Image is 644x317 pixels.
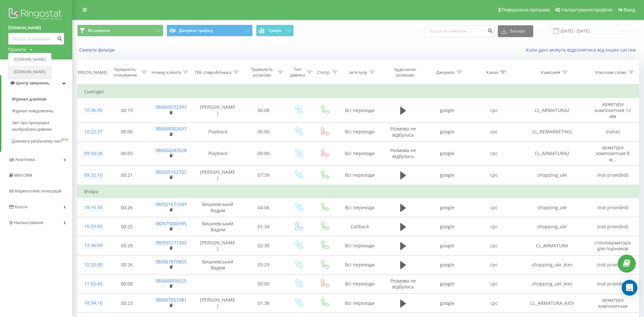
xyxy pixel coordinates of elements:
[471,255,517,274] td: cpc
[105,274,149,293] td: 00:08
[77,25,163,36] button: Всі дзвінки
[526,47,639,53] a: Коли дані можуть відрізнятися вiд інших систем
[242,142,285,166] td: 00:00
[337,217,382,236] td: Callback
[337,166,382,185] td: Всі переходи
[105,166,149,185] td: 00:21
[471,198,517,217] td: cpc
[390,278,416,290] span: Розмова не відбулась
[84,104,99,117] div: 10:36:45
[194,294,242,313] td: [PERSON_NAME]
[194,142,242,166] td: Playback
[105,142,149,166] td: 00:05
[424,294,471,313] td: google
[14,220,43,225] span: Налаштування
[517,294,587,313] td: CL_ARMATURA_KIEV
[337,122,382,141] td: Всі переходи
[486,70,498,75] div: Канал
[424,198,471,217] td: google
[8,33,64,45] input: Пошук за номером
[151,70,181,75] div: Номер клієнта
[195,70,231,75] div: ПІБ співробітника
[84,259,99,271] div: 12:20:00
[88,28,110,33] span: Всі дзвінки
[105,255,149,274] td: 00:26
[242,166,285,185] td: 07:39
[337,255,382,274] td: Всі переходи
[242,236,285,255] td: 02:30
[242,274,285,293] td: 00:00
[105,122,149,141] td: 00:06
[105,236,149,255] td: 00:26
[155,278,187,284] a: 380660056525
[424,236,471,255] td: google
[471,294,517,313] td: cpc
[256,25,294,36] button: Графік
[194,255,242,274] td: Вишневський Вадим
[622,280,637,296] div: Open Intercom Messenger
[194,236,242,255] td: [PERSON_NAME]
[105,294,149,313] td: 00:23
[424,255,471,274] td: google
[242,217,285,236] td: 01:34
[78,85,639,98] td: Сьогодні
[248,67,276,78] div: Тривалість розмови
[8,46,26,53] div: Проекти
[471,142,517,166] td: cpc
[424,274,471,293] td: google
[84,169,99,182] div: 09:32:10
[517,198,587,217] td: shopping_ukr
[15,204,27,209] span: Кошти
[390,147,416,159] span: Розмова не відбулась
[12,117,72,135] a: Звіт про пропущені необроблені дзвінки
[388,67,423,78] div: Аудіозапис розмови
[155,147,187,153] a: 380504283528
[1,75,72,91] a: Центр звернень
[84,201,99,214] div: 18:16:34
[194,122,242,141] td: Playback
[424,98,471,123] td: google
[587,122,639,141] td: (none)
[269,28,282,33] span: Графік
[624,7,635,12] span: Вихід
[471,274,517,293] td: cpc
[155,239,187,246] a: 380935171303
[105,217,149,236] td: 00:25
[337,236,382,255] td: Всі переходи
[587,98,639,123] td: арматура композитная 12 мм
[242,98,285,123] td: 06:08
[194,166,242,185] td: [PERSON_NAME]
[155,297,187,303] a: 380667051081
[12,108,54,114] span: Журнал повідомлень
[8,25,64,31] a: [DOMAIN_NAME]
[541,70,560,75] div: Кампанія
[194,198,242,217] td: Вишневський Вадим
[587,294,639,313] td: арматура композитная
[337,142,382,166] td: Всі переходи
[290,67,305,78] div: Тип дзвінка
[587,166,639,185] td: (not provided)
[471,166,517,185] td: cpc
[84,220,99,233] div: 16:53:43
[242,198,285,217] td: 04:06
[587,217,639,236] td: (not provided)
[242,255,285,274] td: 03:29
[471,236,517,255] td: cpc
[587,255,639,274] td: (not provided)
[12,96,47,102] span: Журнал дзвінків
[424,166,471,185] td: google
[14,173,32,178] span: Mini CRM
[155,169,187,175] a: 380505152722
[111,67,139,78] div: Тривалість очікування
[12,93,72,105] a: Журнал дзвінків
[14,69,46,75] a: [DOMAIN_NAME]
[337,274,382,293] td: Всі переходи
[424,142,471,166] td: google
[194,217,242,236] td: Вишневський Вадим
[595,70,627,75] div: Ключове слово
[517,142,587,166] td: CL_ARMATURA2
[14,57,46,62] a: [DOMAIN_NAME]
[337,98,382,123] td: Всі переходи
[471,217,517,236] td: cpc
[424,122,471,141] td: google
